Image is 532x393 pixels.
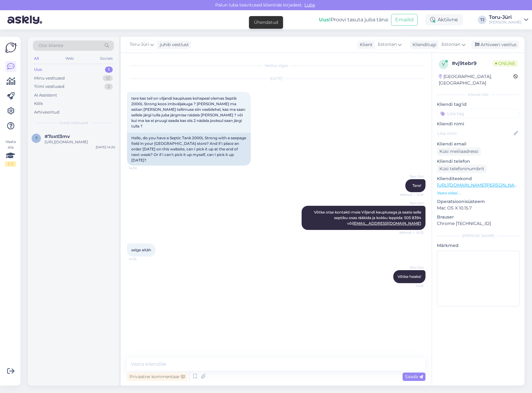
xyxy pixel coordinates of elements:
div: # vj9tebr9 [452,60,493,67]
div: Vaata siia [5,139,16,167]
div: Aktiivne [425,14,463,25]
b: Uus! [319,17,331,23]
div: Küsi meiliaadressi [437,147,481,156]
span: Võtke heaks! [398,274,421,279]
p: Mac OS X 10.15.7 [437,205,520,211]
span: Nähtud ✓ 14:31 [400,192,424,197]
div: AI Assistent [34,92,57,98]
img: Askly Logo [5,42,17,54]
span: Toru-Jüri [130,41,149,48]
span: #7oxtl3mv [45,134,70,139]
span: 14:33 [129,257,152,261]
span: Toru-Jüri [400,201,424,205]
p: Vaata edasi ... [437,190,520,196]
div: Ühendatud [254,19,278,26]
div: [DATE] 14:20 [96,145,115,149]
div: Klient [357,41,373,48]
a: [EMAIL_ADDRESS][DOMAIN_NAME] [353,221,421,226]
span: v [442,62,445,67]
div: Arhiveeritud [34,109,59,115]
input: Lisa nimi [437,130,512,137]
p: Märkmed [437,242,520,249]
div: [DATE] [127,76,425,81]
a: [URL][DOMAIN_NAME][PERSON_NAME] [437,182,522,188]
span: tere kas teil on viljandi kaupluses kohapeal olemas Septik 2000L Strong koos imbväljakuga ? [PERS... [131,96,246,128]
div: Toru-Jüri [489,15,521,20]
span: Toru-Jüri [400,174,424,179]
span: Estonian [378,41,397,48]
div: Uus [34,67,42,73]
div: Küsi telefoninumbrit [437,165,487,173]
div: Klienditugi [410,41,436,48]
span: Online [493,60,518,67]
div: Hello, do you have a Septic Tank 2000L Strong with a seepage field in your [GEOGRAPHIC_DATA] stor... [127,133,251,166]
span: Otsi kliente [38,42,63,49]
p: Brauser [437,214,520,220]
div: Arhiveeri vestlus [471,41,519,49]
div: 1 / 3 [5,161,16,167]
div: Kliendi info [437,92,520,97]
span: Toru-Jüri [400,265,424,270]
button: Emailid [391,14,418,26]
div: [PERSON_NAME] [489,20,521,25]
span: 14:33 [400,283,424,288]
div: Minu vestlused [34,75,65,81]
div: 3 [104,84,113,90]
input: Lisa tag [437,109,520,118]
div: 12 [103,75,113,81]
p: Chrome [TECHNICAL_ID] [437,220,520,227]
p: Kliendi nimi [437,121,520,127]
span: Võtke otse kontakti meie Viljandi kauplusega ja saate selle septiku osas rääkida ja kokku leppida... [314,210,422,226]
p: Kliendi email [437,141,520,147]
div: Web [64,54,75,63]
p: Klienditeekond [437,175,520,182]
span: Nähtud ✓ 14:32 [399,230,424,235]
div: Privaatne kommentaar [127,373,187,381]
p: Kliendi tag'id [437,101,520,108]
div: [PERSON_NAME] [437,233,520,239]
a: Toru-Jüri[PERSON_NAME] [489,15,528,25]
div: Kõik [34,101,43,107]
div: Tiimi vestlused [34,84,64,90]
div: Vestlus algas [127,63,425,68]
p: Operatsioonisüsteem [437,198,520,205]
div: 1 [105,67,113,73]
div: [URL][DOMAIN_NAME] [45,139,115,145]
span: 7 [35,136,37,140]
span: Estonian [442,41,460,48]
div: [GEOGRAPHIC_DATA], [GEOGRAPHIC_DATA] [439,73,513,86]
span: Luba [303,2,317,8]
span: selge aitäh [131,248,151,252]
span: 14:30 [129,166,152,171]
span: Saada [405,374,423,379]
span: Uued vestlused [59,120,88,126]
div: All [33,54,40,63]
div: juhib vestlust [157,41,189,48]
p: Kliendi telefon [437,158,520,165]
span: Tere! [412,183,421,188]
div: TJ [478,15,486,24]
div: Socials [99,54,114,63]
div: Proovi tasuta juba täna: [319,16,389,24]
